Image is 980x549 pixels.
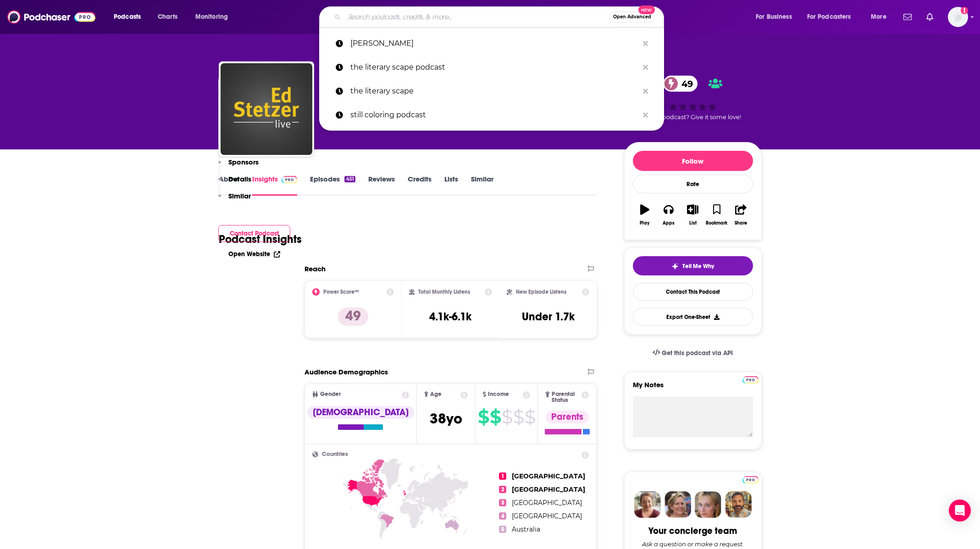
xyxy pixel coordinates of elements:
[633,175,753,193] div: Rate
[742,376,759,384] img: Podchaser Pro
[328,6,673,27] div: Search podcasts, credits, & more...
[645,114,741,121] span: Good podcast? Give it some love!
[512,485,585,494] span: [GEOGRAPHIC_DATA]
[307,406,414,419] div: [DEMOGRAPHIC_DATA]
[320,391,341,397] span: Gender
[152,10,183,24] a: Charts
[344,176,355,182] div: 451
[499,486,506,493] span: 2
[735,220,747,226] div: Share
[499,499,506,506] span: 3
[319,55,664,79] a: the literary scape podcast
[948,7,968,27] button: Show profile menu
[634,491,661,518] img: Sydney Profile
[323,289,359,295] h2: Power Score™
[513,410,524,424] span: $
[552,391,580,403] span: Parental Status
[633,308,753,326] button: Export One-Sheet
[158,11,177,23] span: Charts
[609,11,655,22] button: Open AdvancedNew
[350,55,638,79] p: the literary scape podcast
[706,220,727,226] div: Bookmark
[499,526,506,533] span: 5
[681,198,704,231] button: List
[689,220,697,226] div: List
[344,10,609,24] input: Search podcasts, credits, & more...
[418,289,470,295] h2: Total Monthly Listens
[948,7,968,27] span: Logged in as ZoeJethani
[350,32,638,55] p: ed stetzer
[742,375,759,384] a: Pro website
[429,310,471,324] h3: 4.1k-6.1k
[114,11,141,23] span: Podcasts
[961,7,968,14] svg: Add a profile image
[525,410,535,424] span: $
[512,512,582,520] span: [GEOGRAPHIC_DATA]
[408,175,432,196] a: Credits
[725,491,752,518] img: Jon Profile
[633,198,657,231] button: Play
[801,10,864,24] button: open menu
[633,380,753,396] label: My Notes
[195,11,228,23] span: Monitoring
[368,175,395,196] a: Reviews
[638,5,655,14] span: New
[546,411,589,423] div: Parents
[900,9,915,25] a: Show notifications dropdown
[672,76,698,92] span: 49
[319,103,664,127] a: still coloring podcast
[642,540,744,548] div: Ask a question or make a request.
[807,11,851,23] span: For Podcasters
[949,500,971,522] div: Open Intercom Messenger
[948,7,968,27] img: User Profile
[864,10,898,24] button: open menu
[522,310,575,324] h3: Under 1.7k
[7,8,95,26] img: Podchaser - Follow, Share and Rate Podcasts
[218,192,251,209] button: Similar
[705,198,729,231] button: Bookmark
[319,79,664,103] a: the literary scape
[749,10,803,24] button: open menu
[478,410,489,424] span: $
[645,342,741,364] a: Get this podcast via API
[682,263,714,270] span: Tell Me Why
[640,220,649,226] div: Play
[444,175,458,196] a: Lists
[107,10,153,24] button: open menu
[221,63,312,155] img: Ed Stetzer Live
[633,283,753,301] a: Contact This Podcast
[305,368,388,376] h2: Audience Demographics
[430,410,462,428] span: 38 yo
[228,175,251,183] p: Details
[228,192,251,200] p: Similar
[471,175,493,196] a: Similar
[512,525,540,533] span: Australia
[756,11,792,23] span: For Business
[228,250,280,258] a: Open Website
[499,512,506,520] span: 4
[338,307,368,326] p: 49
[648,525,737,537] div: Your concierge team
[729,198,753,231] button: Share
[664,491,691,518] img: Barbara Profile
[350,79,638,103] p: the literary scape
[305,264,326,273] h2: Reach
[633,256,753,275] button: tell me why sparkleTell Me Why
[663,220,675,226] div: Apps
[613,15,651,19] span: Open Advanced
[322,451,348,457] span: Countries
[516,289,566,295] h2: New Episode Listens
[624,70,762,126] div: 49Good podcast? Give it some love!
[695,491,721,518] img: Jules Profile
[512,499,582,507] span: [GEOGRAPHIC_DATA]
[310,175,355,196] a: Episodes451
[430,391,442,397] span: Age
[350,103,638,127] p: still coloring podcast
[871,11,886,23] span: More
[662,349,733,357] span: Get this podcast via API
[742,475,759,483] a: Pro website
[663,76,698,92] a: 49
[319,32,664,55] a: [PERSON_NAME]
